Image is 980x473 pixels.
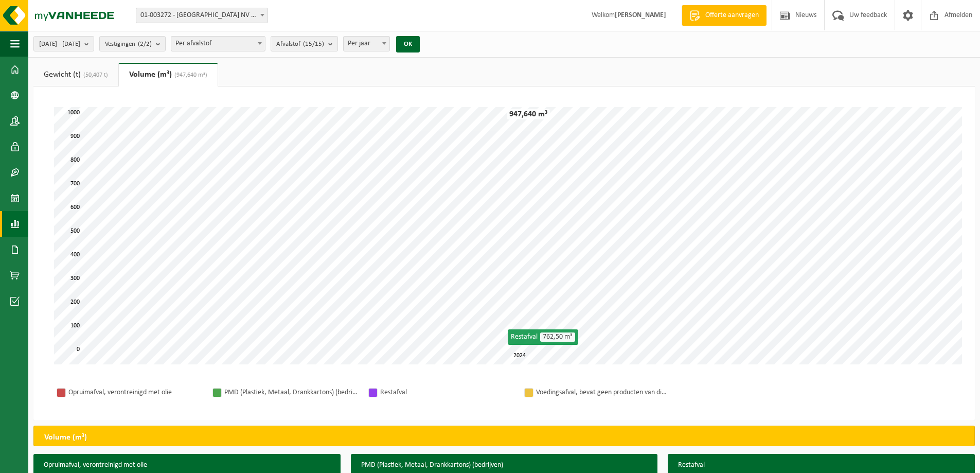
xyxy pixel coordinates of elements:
span: 762,50 m³ [540,332,575,342]
button: Afvalstof(15/15) [271,36,338,51]
count: (2/2) [138,41,152,47]
a: Gewicht (t) [33,63,118,86]
span: Per jaar [344,37,389,51]
span: Per afvalstof [171,37,265,51]
h2: Volume (m³) [34,426,97,449]
span: (50,407 t) [81,72,108,78]
span: Per jaar [343,36,390,51]
span: Per afvalstof [171,36,265,51]
button: [DATE] - [DATE] [33,36,94,51]
div: Restafval [380,386,514,399]
div: Restafval [508,329,578,345]
a: Offerte aanvragen [682,5,767,26]
span: 01-003272 - BELGOSUC NV - BEERNEM [136,8,268,23]
span: 01-003272 - BELGOSUC NV - BEERNEM [136,8,268,23]
count: (15/15) [303,41,324,47]
span: (947,640 m³) [172,72,207,78]
span: Afvalstof [276,37,324,52]
span: [DATE] - [DATE] [39,37,80,52]
span: Vestigingen [105,37,152,52]
strong: [PERSON_NAME] [615,11,666,19]
button: Vestigingen(2/2) [99,36,166,51]
div: Opruimafval, verontreinigd met olie [68,386,202,399]
button: OK [396,36,420,52]
div: 947,640 m³ [507,109,550,119]
span: Offerte aanvragen [703,10,761,21]
div: Voedingsafval, bevat geen producten van dierlijke oorsprong, gemengde verpakking (exclusief glas) [536,386,670,399]
a: Volume (m³) [119,63,218,86]
div: PMD (Plastiek, Metaal, Drankkartons) (bedrijven) [224,386,358,399]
